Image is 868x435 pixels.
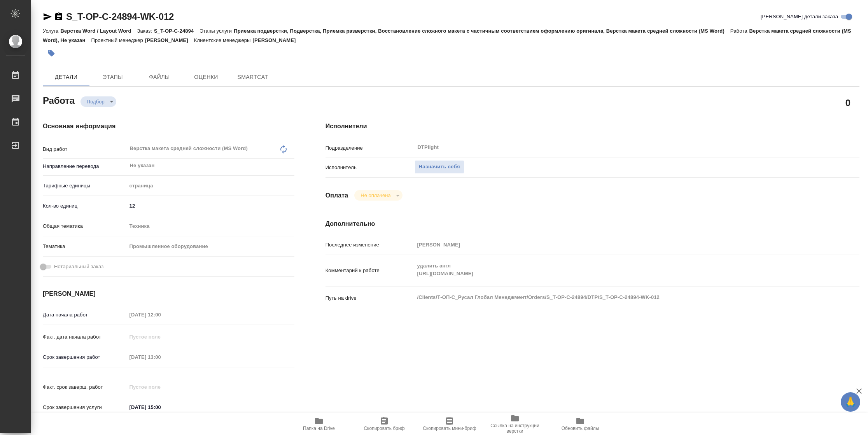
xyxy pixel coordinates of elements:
p: Подразделение [325,144,415,152]
span: Скопировать мини-бриф [423,426,476,431]
p: Последнее изменение [325,241,415,249]
p: Верстка Word / Layout Word [60,28,137,34]
p: Вид работ [43,145,127,153]
p: Проектный менеджер [91,37,145,43]
p: Путь на drive [325,294,415,302]
p: [PERSON_NAME] [145,37,194,43]
p: Общая тематика [43,222,127,230]
button: 🙏 [841,392,860,412]
span: Папка на Drive [303,426,335,431]
span: Оценки [187,72,225,82]
span: [PERSON_NAME] детали заказа [761,13,838,21]
input: Пустое поле [127,381,195,393]
textarea: удалить англ [URL][DOMAIN_NAME] [415,259,815,280]
p: Срок завершения работ [43,353,127,361]
h4: Исполнители [325,122,859,131]
h4: [PERSON_NAME] [43,289,294,299]
button: Добавить тэг [43,45,60,62]
button: Скопировать ссылку для ЯМессенджера [43,12,52,21]
button: Ссылка на инструкции верстки [482,413,548,435]
p: Тематика [43,243,127,250]
span: 🙏 [844,394,857,410]
span: Этапы [94,72,131,82]
span: Обновить файлы [562,426,599,431]
input: ✎ Введи что-нибудь [127,402,195,413]
textarea: /Clients/Т-ОП-С_Русал Глобал Менеджмент/Orders/S_T-OP-C-24894/DTP/S_T-OP-C-24894-WK-012 [415,291,815,304]
input: Пустое поле [127,331,195,342]
div: Подбор [80,96,116,107]
p: Услуга [43,28,60,34]
span: Скопировать бриф [364,426,404,431]
p: Верстка макета средней сложности (MS Word), Не указан [43,28,851,43]
p: Комментарий к работе [325,267,415,274]
input: Пустое поле [415,239,815,250]
button: Папка на Drive [286,413,352,435]
p: Факт. срок заверш. работ [43,383,127,391]
h4: Дополнительно [325,219,859,229]
p: Приемка подверстки, Подверстка, Приемка разверстки, Восстановление сложного макета с частичным со... [234,28,730,34]
span: SmartCat [234,72,271,82]
p: Заказ: [137,28,154,34]
h4: Оплата [325,191,348,200]
button: Скопировать мини-бриф [417,413,482,435]
p: Срок завершения услуги [43,404,127,411]
p: Тарифные единицы [43,182,127,190]
span: Файлы [141,72,178,82]
div: Промышленное оборудование [127,240,294,253]
p: Исполнитель [325,164,415,171]
p: Направление перевода [43,162,127,170]
p: Работа [730,28,749,34]
input: Пустое поле [127,309,195,320]
p: [PERSON_NAME] [253,37,302,43]
button: Скопировать бриф [352,413,417,435]
button: Не оплачена [358,192,393,199]
p: Клиентские менеджеры [194,37,253,43]
input: ✎ Введи что-нибудь [127,200,294,211]
button: Подбор [84,98,107,105]
span: Детали [47,72,85,82]
p: Этапы услуги [199,28,234,34]
button: Обновить файлы [548,413,613,435]
h4: Основная информация [43,122,294,131]
div: Техника [127,220,294,233]
h2: Работа [43,93,75,107]
input: Пустое поле [127,351,195,363]
span: Назначить себя [419,162,460,171]
div: страница [127,179,294,192]
p: Факт. дата начала работ [43,333,127,341]
span: Ссылка на инструкции верстки [487,423,543,434]
a: S_T-OP-C-24894-WK-012 [66,11,174,22]
p: Кол-во единиц [43,202,127,210]
button: Скопировать ссылку [54,12,63,21]
div: Подбор [354,190,402,201]
p: Дата начала работ [43,311,127,319]
button: Назначить себя [415,160,464,174]
h2: 0 [845,96,850,109]
span: Нотариальный заказ [54,263,103,271]
p: S_T-OP-C-24894 [154,28,199,34]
